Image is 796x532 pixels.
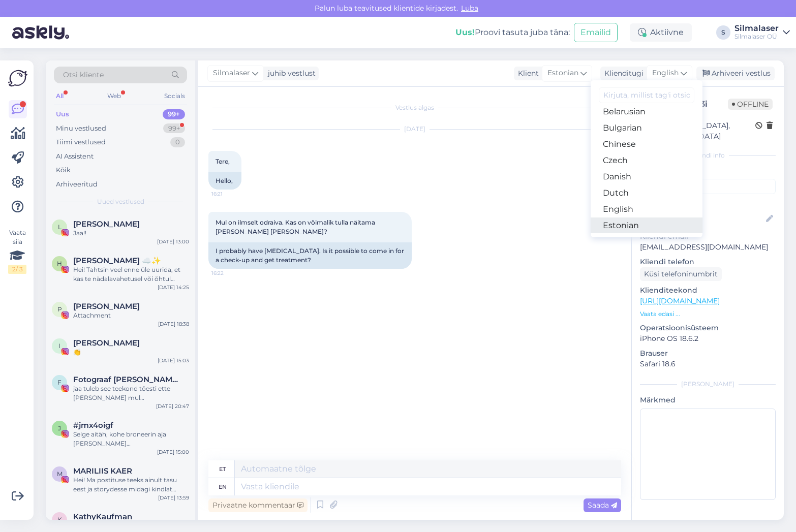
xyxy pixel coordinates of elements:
div: Attachment [73,311,189,320]
div: Silmalaser OÜ [734,33,779,41]
div: AI Assistent [56,151,94,162]
span: j [58,424,61,432]
div: Silmalaser [734,24,779,33]
div: Kõik [56,165,71,175]
div: All [54,89,66,103]
a: [URL][DOMAIN_NAME] [640,296,720,305]
a: Chinese [591,136,702,152]
div: 2 / 3 [8,265,26,274]
div: Privaatne kommentaar [208,498,308,512]
img: Askly Logo [8,69,27,88]
span: helen ☁️✨ [73,256,161,265]
span: h [57,260,62,267]
p: [EMAIL_ADDRESS][DOMAIN_NAME] [640,242,776,253]
div: juhib vestlust [264,68,316,79]
p: Operatsioonisüsteem [640,323,776,333]
span: Fotograaf Maigi [73,375,179,384]
div: jaa tuleb see teekond tõesti ette [PERSON_NAME] mul [PERSON_NAME] -1 noh viimati pigem aga nii mõ... [73,384,189,402]
div: Minu vestlused [56,123,106,134]
a: SilmalaserSilmalaser OÜ [734,24,790,41]
div: [DATE] 13:59 [158,494,189,502]
span: Mul on ilmselt odraiva. Kas on võimalik tulla näitama [PERSON_NAME] [PERSON_NAME]? [216,218,377,235]
div: Web [105,89,123,103]
p: Klienditeekond [640,285,776,296]
span: M [57,470,63,478]
a: Belarusian [591,104,702,120]
span: Inger V [73,338,140,348]
span: 16:21 [211,190,250,198]
div: [PERSON_NAME] [640,380,776,389]
div: Vestlus algas [208,103,621,112]
span: K [57,516,62,523]
input: Lisa nimi [640,213,764,225]
div: Jaa!! [73,229,189,238]
div: I probably have [MEDICAL_DATA]. Is it possible to come in for a check-up and get treatment? [208,242,412,269]
span: Luba [458,4,481,13]
span: pauline lotta [73,302,140,311]
div: Arhiveeritud [56,179,98,190]
div: et [219,460,226,478]
p: Safari 18.6 [640,359,776,369]
div: en [219,478,227,495]
span: 16:22 [211,269,250,277]
div: 99+ [163,109,185,119]
span: L [58,223,62,231]
div: [DATE] 20:47 [156,402,189,410]
p: Brauser [640,348,776,359]
span: Saada [588,500,617,510]
span: MARILIIS KAER [73,466,132,476]
div: 0 [170,137,185,147]
div: [DATE] 15:03 [158,357,189,364]
div: [DATE] [208,124,621,134]
button: Emailid [574,23,618,42]
p: Kliendi nimi [640,198,776,209]
div: Aktiivne [630,23,692,42]
div: 99+ [163,123,185,134]
span: Lisabet Loigu [73,220,140,229]
div: Klient [514,68,539,79]
span: Otsi kliente [63,70,104,80]
span: Offline [728,99,773,110]
div: Arhiveeri vestlus [696,67,775,80]
p: Kliendi email [640,231,776,242]
div: Hei! Tahtsin veel enne üle uurida, et kas te nädalavahetusel või õhtul [PERSON_NAME] 18 ka töötat... [73,265,189,284]
span: Estonian [547,68,578,79]
p: Kliendi tag'id [640,166,776,177]
div: Tiimi vestlused [56,137,106,147]
b: Uus! [455,27,475,37]
p: Kliendi telefon [640,257,776,267]
div: S [716,25,730,40]
p: Märkmed [640,395,776,405]
span: p [57,305,62,313]
div: [DATE] 14:25 [158,284,189,291]
span: Uued vestlused [97,197,144,206]
span: KathyKaufman [73,512,132,521]
div: Klienditugi [600,68,644,79]
div: 👏 [73,348,189,357]
span: Silmalaser [213,68,250,79]
p: iPhone OS 18.6.2 [640,333,776,344]
a: Dutch [591,185,702,201]
div: Hello, [208,172,241,190]
span: #jmx4oigf [73,421,113,430]
a: Estonian [591,217,702,234]
div: Proovi tasuta juba täna: [455,26,570,39]
div: [DATE] 13:00 [157,238,189,245]
div: [DATE] 15:00 [157,448,189,456]
p: Vaata edasi ... [640,309,776,319]
div: Vaata siia [8,228,26,274]
input: Lisa tag [640,179,776,194]
span: F [57,379,62,386]
span: Tere, [216,158,230,165]
div: Küsi telefoninumbrit [640,267,722,281]
input: Kirjuta, millist tag'i otsid [599,87,694,103]
div: [DATE] 18:38 [158,320,189,328]
a: Danish [591,169,702,185]
a: English [591,201,702,217]
a: Czech [591,152,702,169]
div: Socials [162,89,187,103]
a: Bulgarian [591,120,702,136]
span: I [58,342,60,350]
div: Hei! Ma postituse teeks ainult tasu eest ja storydesse midagi kindlat lubada ei saa. [PERSON_NAME... [73,476,189,494]
div: Selge aitäh, kohe broneerin aja [PERSON_NAME] broneerimissüsteemis. Ja näeme varsti teie kliiniku... [73,430,189,448]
